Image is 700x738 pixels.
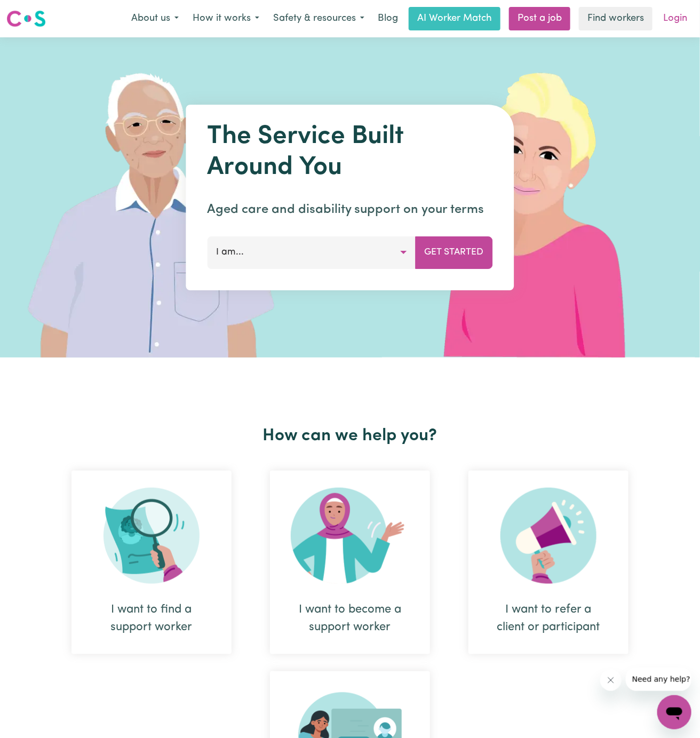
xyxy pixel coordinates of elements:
h1: The Service Built Around You [208,122,493,183]
img: Refer [500,488,596,584]
div: I want to find a support worker [97,601,206,636]
p: Aged care and disability support on your terms [208,200,493,219]
div: I want to become a support worker [270,471,430,654]
a: AI Worker Match [409,7,500,30]
button: Get Started [416,236,493,268]
a: Find workers [579,7,653,30]
button: About us [124,7,186,30]
img: Search [104,488,200,584]
button: Safety & resources [266,7,371,30]
h2: How can we help you? [52,426,648,446]
iframe: Button to launch messaging window [657,695,691,729]
a: Blog [371,7,404,30]
img: Careseekers logo [6,9,46,28]
div: I want to become a support worker [296,601,404,636]
div: I want to find a support worker [71,471,232,654]
a: Post a job [509,7,570,30]
a: Login [657,7,694,30]
iframe: Close message [600,670,622,691]
div: I want to refer a client or participant [468,471,629,654]
a: Careseekers logo [6,6,46,31]
button: I am... [208,236,416,268]
iframe: Message from company [626,668,691,691]
div: I want to refer a client or participant [494,601,603,636]
img: Become Worker [291,488,409,584]
button: How it works [186,7,266,30]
